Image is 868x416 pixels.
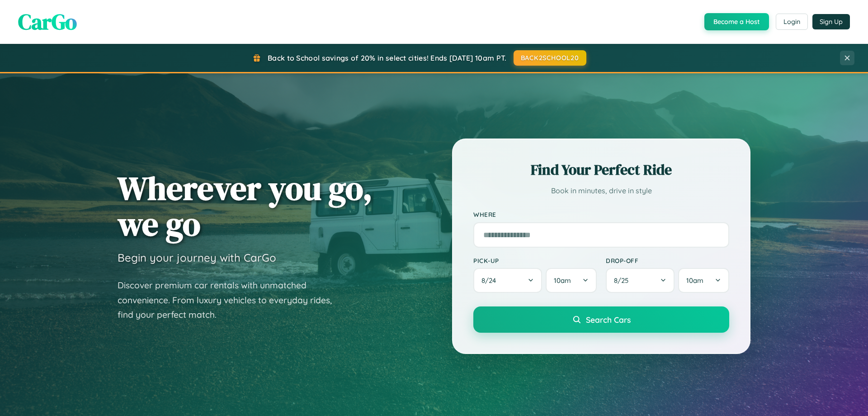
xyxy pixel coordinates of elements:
button: 8/25 [606,268,675,293]
button: BACK2SCHOOL20 [514,50,586,66]
button: Become a Host [704,13,769,30]
button: 8/24 [473,268,542,293]
span: Back to School savings of 20% in select cities! Ends [DATE] 10am PT. [268,53,506,62]
span: 8 / 25 [614,276,633,285]
p: Book in minutes, drive in style [473,184,729,197]
p: Discover premium car rentals with unmatched convenience. From luxury vehicles to everyday rides, ... [118,278,344,322]
label: Where [473,211,729,219]
label: Drop-off [606,257,729,264]
button: Login [776,14,808,30]
span: 8 / 24 [481,276,500,285]
h2: Find Your Perfect Ride [473,160,729,180]
span: Search Cars [586,315,631,325]
span: CarGo [18,7,77,37]
button: Search Cars [473,306,729,333]
button: Sign Up [812,14,850,29]
button: 10am [546,268,597,293]
h1: Wherever you go, we go [118,170,373,242]
h3: Begin your journey with CarGo [118,251,276,264]
button: 10am [678,268,729,293]
span: 10am [554,276,571,285]
span: 10am [686,276,703,285]
label: Pick-up [473,257,597,264]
